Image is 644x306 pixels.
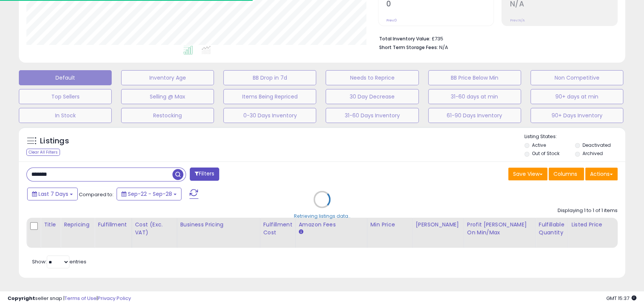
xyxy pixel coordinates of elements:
span: 2025-10-6 15:37 GMT [606,295,636,302]
button: 90+ days at min [530,89,623,104]
small: Prev: 0 [386,18,397,23]
button: Inventory Age [121,70,214,85]
button: BB Drop in 7d [223,70,316,85]
b: Total Inventory Value: [379,35,430,42]
div: Retrieving listings data.. [294,212,350,219]
span: N/A [439,44,448,51]
button: Items Being Repriced [223,89,316,104]
button: Non Competitive [530,70,623,85]
strong: Copyright [8,295,35,302]
button: 0-30 Days Inventory [223,108,316,123]
button: 31-60 days at min [428,89,521,104]
small: Prev: N/A [510,18,524,23]
a: Privacy Policy [98,295,131,302]
div: seller snap | | [8,295,131,302]
button: In Stock [19,108,112,123]
button: 30 Day Decrease [326,89,418,104]
button: Restocking [121,108,214,123]
button: 61-90 Days Inventory [428,108,521,123]
a: Terms of Use [65,295,97,302]
li: £735 [379,34,612,43]
b: Short Term Storage Fees: [379,44,438,51]
button: 90+ Days Inventory [530,108,623,123]
button: Default [19,70,112,85]
button: 31-60 Days Inventory [326,108,418,123]
button: Top Sellers [19,89,112,104]
button: Selling @ Max [121,89,214,104]
button: Needs to Reprice [326,70,418,85]
button: BB Price Below Min [428,70,521,85]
